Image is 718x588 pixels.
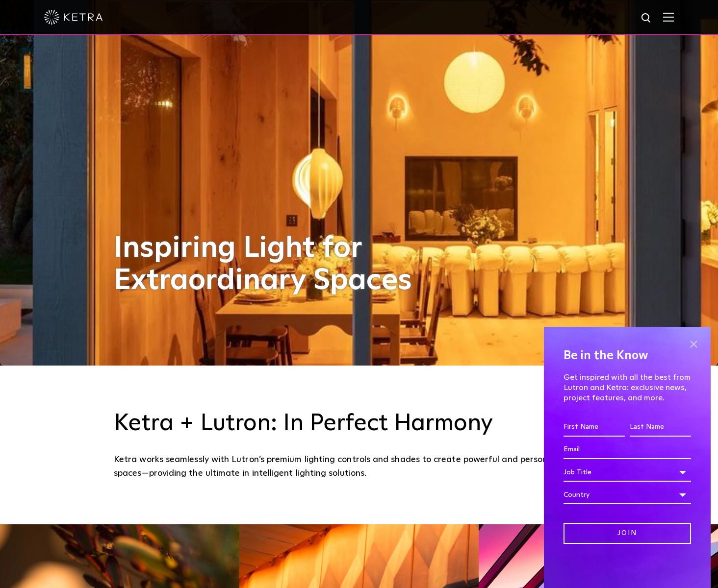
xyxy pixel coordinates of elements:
h1: Inspiring Light for Extraordinary Spaces [114,232,433,297]
img: search icon [641,12,653,24]
input: First Name [564,418,625,437]
div: Ketra works seamlessly with Lutron’s premium lighting controls and shades to create powerful and ... [114,453,604,481]
input: Last Name [630,418,691,437]
div: Country [564,486,691,504]
input: Email [564,441,691,459]
input: Join [564,523,691,544]
h3: Ketra + Lutron: In Perfect Harmony [114,410,604,438]
p: Get inspired with all the best from Lutron and Ketra: exclusive news, project features, and more. [564,372,691,403]
div: Job Title [564,463,691,482]
h4: Be in the Know [564,346,691,365]
img: ketra-logo-2019-white [44,10,103,24]
img: Hamburger%20Nav.svg [663,12,674,22]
